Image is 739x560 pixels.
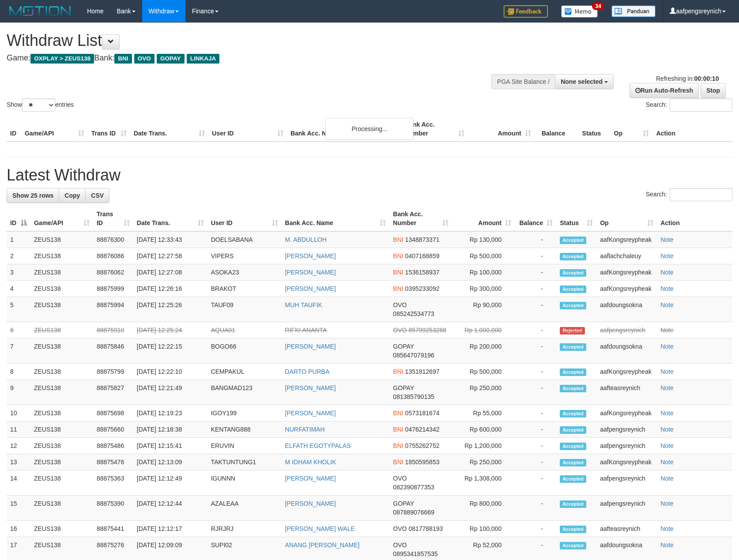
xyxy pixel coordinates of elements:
[207,231,282,248] td: DOELSABANA
[7,206,30,231] th: ID: activate to sort column descending
[30,470,93,496] td: ZEUS138
[93,364,133,380] td: 88875799
[207,264,282,281] td: ASOKA23
[660,327,674,334] a: Note
[393,475,407,482] span: OVO
[408,327,446,334] span: Copy 85799253288 to clipboard
[93,380,133,405] td: 88875827
[93,248,133,264] td: 88876086
[93,231,133,248] td: 88876300
[452,322,515,338] td: Rp 1,000,000
[7,496,30,521] td: 15
[452,206,515,231] th: Amount: activate to sort column ascending
[452,521,515,537] td: Rp 100,000
[133,421,207,438] td: [DATE] 12:18:38
[560,368,586,376] span: Accepted
[405,442,440,449] span: Copy 0755262752 to clipboard
[285,459,336,466] a: M IDHAM KHOLIK
[560,302,586,309] span: Accepted
[285,252,336,259] a: [PERSON_NAME]
[30,454,93,470] td: ZEUS138
[561,78,603,85] span: None selected
[515,405,556,421] td: -
[207,206,282,231] th: User ID: activate to sort column ascending
[405,269,440,276] span: Copy 1536158937 to clipboard
[405,459,440,466] span: Copy 1850595853 to clipboard
[660,410,674,417] a: Note
[7,421,30,438] td: 11
[596,248,657,264] td: aaflachchaleuy
[389,206,452,231] th: Bank Acc. Number: activate to sort column ascending
[393,500,414,507] span: GOPAY
[285,301,322,308] a: MUH TAUFIK
[93,438,133,454] td: 88875486
[452,380,515,405] td: Rp 250,000
[393,509,434,516] span: Copy 087889076669 to clipboard
[515,364,556,380] td: -
[660,343,674,350] a: Note
[660,459,674,466] a: Note
[596,338,657,364] td: aafdoungsokna
[133,338,207,364] td: [DATE] 12:22:15
[133,496,207,521] td: [DATE] 12:12:44
[207,454,282,470] td: TAKTUNTUNG1
[133,264,207,281] td: [DATE] 12:27:08
[660,301,674,308] a: Note
[393,236,403,243] span: BNI
[405,285,440,292] span: Copy 0395233092 to clipboard
[660,384,674,391] a: Note
[515,454,556,470] td: -
[405,426,440,433] span: Copy 0476214342 to clipboard
[660,475,674,482] a: Note
[393,310,434,317] span: Copy 085242534773 to clipboard
[535,117,579,142] th: Balance
[30,421,93,438] td: ZEUS138
[611,5,656,17] img: panduan.png
[30,338,93,364] td: ZEUS138
[207,248,282,264] td: VIPERS
[393,525,407,532] span: OVO
[93,281,133,297] td: 88875999
[30,521,93,537] td: ZEUS138
[93,264,133,281] td: 88876062
[515,521,556,537] td: -
[133,438,207,454] td: [DATE] 12:15:41
[7,54,484,63] h4: Game: Bank:
[30,364,93,380] td: ZEUS138
[133,380,207,405] td: [DATE] 12:21:49
[452,470,515,496] td: Rp 1,308,000
[596,405,657,421] td: aafKongsreypheak
[393,285,403,292] span: BNI
[452,231,515,248] td: Rp 130,000
[694,75,719,82] strong: 00:00:10
[285,442,351,449] a: ELFATH EGOTYPALAS
[7,380,30,405] td: 9
[393,343,414,350] span: GOPAY
[405,236,440,243] span: Copy 1348873371 to clipboard
[7,470,30,496] td: 14
[30,281,93,297] td: ZEUS138
[452,297,515,322] td: Rp 90,000
[93,338,133,364] td: 88875846
[646,188,732,201] label: Search:
[7,248,30,264] td: 2
[515,421,556,438] td: -
[560,500,586,508] span: Accepted
[7,364,30,380] td: 8
[646,98,732,112] label: Search:
[468,117,535,142] th: Amount
[88,117,130,142] th: Trans ID
[660,541,674,549] a: Note
[405,252,440,259] span: Copy 0407168859 to clipboard
[596,496,657,521] td: aafpengsreynich
[452,364,515,380] td: Rp 500,000
[133,248,207,264] td: [DATE] 12:27:58
[393,384,414,391] span: GOPAY
[652,117,732,142] th: Action
[91,192,104,199] span: CSV
[592,2,604,10] span: 34
[560,426,586,434] span: Accepted
[133,281,207,297] td: [DATE] 12:26:16
[393,269,403,276] span: BNI
[405,410,440,417] span: Copy 0573181674 to clipboard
